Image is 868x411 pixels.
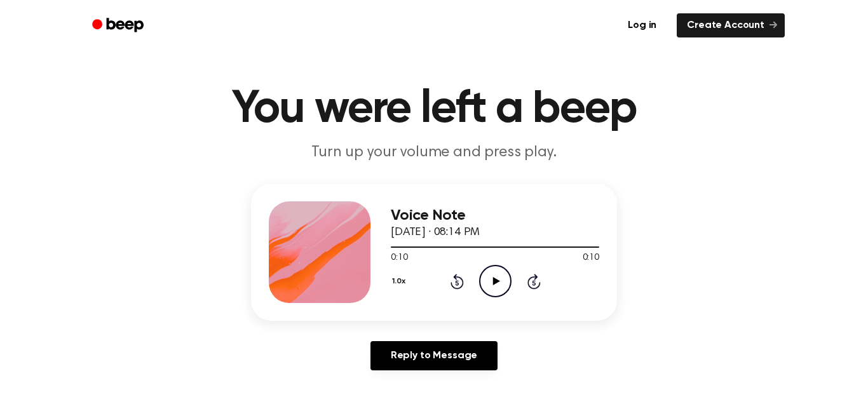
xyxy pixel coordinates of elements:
[391,271,410,292] button: 1.0x
[391,227,480,238] span: [DATE] · 08:14 PM
[109,86,759,132] h1: You were left a beep
[583,252,599,265] span: 0:10
[615,11,669,40] a: Log in
[370,341,498,370] a: Reply to Message
[391,207,599,224] h3: Voice Note
[677,13,785,37] a: Create Account
[190,142,678,163] p: Turn up your volume and press play.
[83,13,155,38] a: Beep
[391,252,407,265] span: 0:10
